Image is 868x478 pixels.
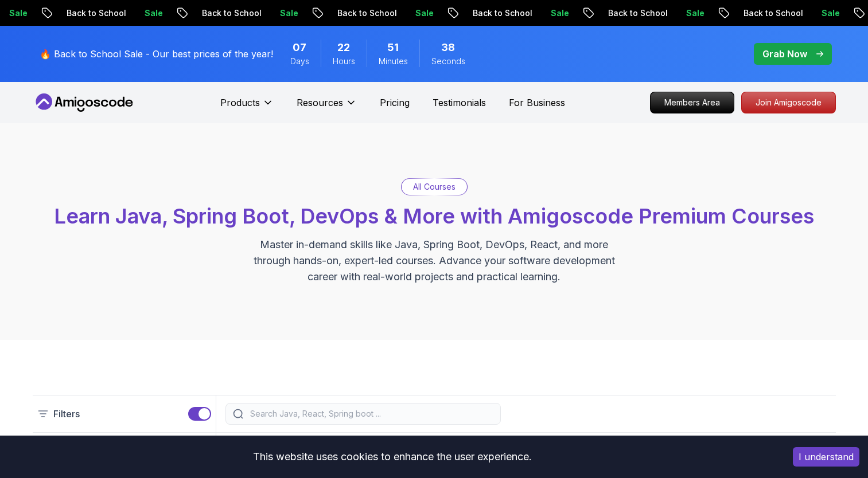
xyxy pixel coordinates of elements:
p: Back to School [402,7,480,19]
button: Accept cookies [793,447,859,467]
p: Back to School [538,7,616,19]
p: Sale [345,7,382,19]
input: Search Java, React, Spring boot ... [248,408,493,420]
p: Grab Now [762,47,807,61]
p: Sale [751,7,788,19]
p: Sale [209,7,246,19]
p: Back to School [673,7,751,19]
span: Seconds [431,56,465,67]
p: 🔥 Back to School Sale - Our best prices of the year! [40,47,273,61]
a: For Business [509,96,565,109]
p: Join Amigoscode [742,92,835,113]
p: Back to School [267,7,345,19]
span: Hours [333,56,355,67]
a: Join Amigoscode [741,92,836,113]
span: Minutes [379,56,408,67]
span: 38 Seconds [441,40,455,56]
p: All Courses [413,181,456,193]
p: Sale [616,7,652,19]
span: 51 Minutes [387,40,399,56]
button: Resources [297,96,357,119]
p: Back to School [131,7,209,19]
span: 22 Hours [337,40,350,56]
p: Resources [297,96,343,109]
button: Products [220,96,274,119]
a: Pricing [380,96,410,109]
span: Learn Java, Spring Boot, DevOps & More with Amigoscode Premium Courses [54,203,814,229]
p: Sale [74,7,111,19]
span: 7 Days [293,40,306,56]
p: Members Area [651,92,734,113]
span: Days [290,56,309,67]
a: Testimonials [433,96,486,109]
div: This website uses cookies to enhance the user experience. [9,444,776,469]
p: Products [220,96,260,109]
p: Master in-demand skills like Java, Spring Boot, DevOps, React, and more through hands-on, expert-... [242,237,627,285]
p: Filters [53,407,80,421]
a: Members Area [650,92,734,113]
p: Sale [480,7,517,19]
